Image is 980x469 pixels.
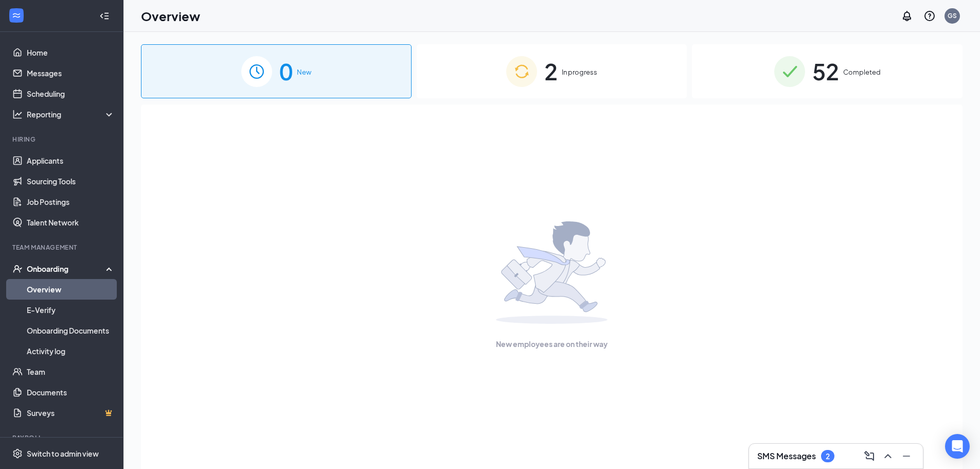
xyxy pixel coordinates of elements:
[544,54,558,89] span: 2
[843,67,881,77] span: Completed
[27,279,115,300] a: Overview
[12,433,113,442] div: Payroll
[945,434,970,459] div: Open Intercom Messenger
[27,300,115,320] a: E-Verify
[901,10,913,22] svg: Notifications
[826,452,830,461] div: 2
[27,109,115,119] div: Reporting
[11,10,22,21] svg: WorkstreamLogo
[27,192,115,212] a: Job Postings
[27,264,106,274] div: Onboarding
[27,403,115,423] a: SurveysCrown
[27,361,115,382] a: Team
[496,338,608,350] span: New employees are on their way
[863,450,876,462] svg: ComposeMessage
[948,11,957,20] div: GS
[297,67,311,77] span: New
[27,63,115,83] a: Messages
[27,42,115,63] a: Home
[27,150,115,171] a: Applicants
[27,212,115,233] a: Talent Network
[12,264,23,274] svg: UserCheck
[27,341,115,361] a: Activity log
[12,109,23,119] svg: Analysis
[880,448,896,464] button: ChevronUp
[562,67,597,77] span: In progress
[27,83,115,104] a: Scheduling
[99,11,110,21] svg: Collapse
[279,54,293,89] span: 0
[12,135,113,144] div: Hiring
[882,450,894,462] svg: ChevronUp
[861,448,878,464] button: ComposeMessage
[923,10,936,22] svg: QuestionInfo
[27,320,115,341] a: Onboarding Documents
[12,243,113,252] div: Team Management
[900,450,913,462] svg: Minimize
[27,382,115,403] a: Documents
[757,450,816,462] h3: SMS Messages
[141,7,200,25] h1: Overview
[812,54,839,89] span: 52
[898,448,915,464] button: Minimize
[12,448,23,459] svg: Settings
[27,171,115,192] a: Sourcing Tools
[27,448,99,459] div: Switch to admin view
